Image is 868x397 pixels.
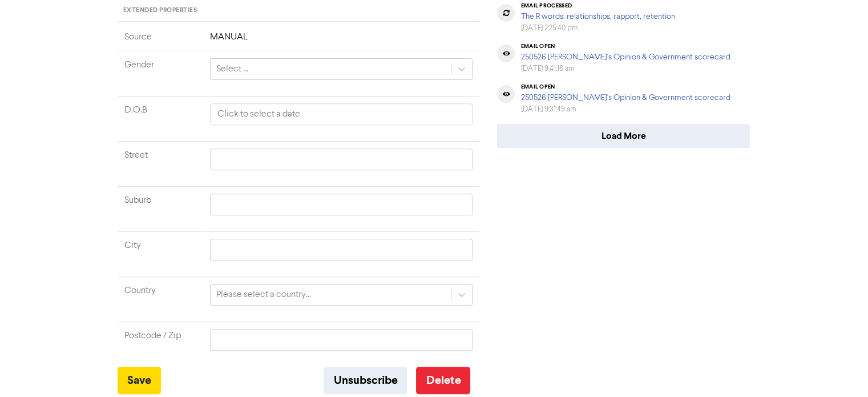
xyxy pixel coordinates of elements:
div: Select ... [216,62,248,76]
td: Street [118,141,203,186]
iframe: Chat Widget [811,342,868,397]
a: The R words: relationships, rapport, retention [520,13,675,21]
div: [DATE] 9:41:16 am [520,63,730,74]
td: MANUAL [203,30,480,51]
button: Delete [416,367,470,394]
input: Click to select a date [210,103,473,125]
td: Source [118,30,203,51]
button: Save [118,367,161,394]
button: Unsubscribe [324,367,407,394]
a: 250526 [PERSON_NAME]'s Opinion & Government scorecard [520,94,730,102]
div: [DATE] 2:25:40 pm [520,23,675,34]
button: Load More [497,124,750,148]
td: Country [118,276,203,322]
td: Gender [118,51,203,96]
td: Postcode / Zip [118,322,203,367]
td: Suburb [118,186,203,231]
div: [DATE] 9:31:49 am [520,104,730,115]
div: Please select a country... [216,288,311,302]
td: D.O.B [118,96,203,141]
div: email open [520,83,730,90]
a: 250526 [PERSON_NAME]'s Opinion & Government scorecard [520,53,730,61]
td: City [118,231,203,276]
div: email processed [520,2,675,9]
div: email open [520,43,730,50]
